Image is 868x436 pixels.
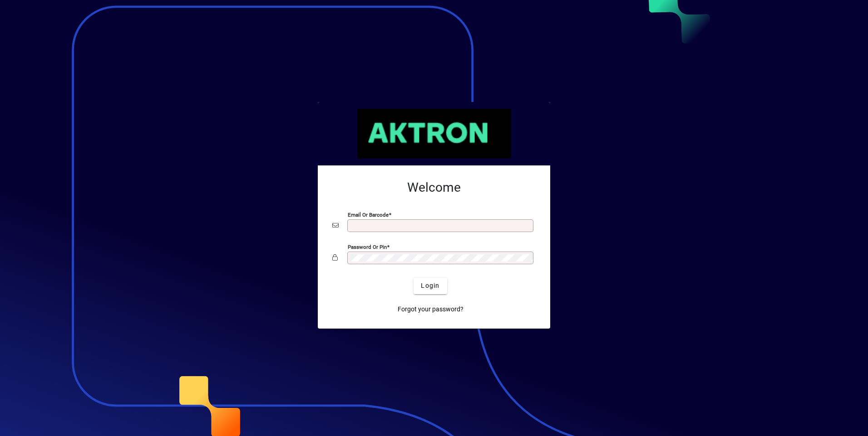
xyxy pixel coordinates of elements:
mat-label: Email or Barcode [348,211,389,218]
span: Login [421,281,439,291]
h2: Welcome [332,180,536,195]
mat-label: Password or Pin [348,243,387,250]
span: Forgot your password? [398,305,464,314]
a: Forgot your password? [394,301,467,318]
button: Login [414,278,447,294]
